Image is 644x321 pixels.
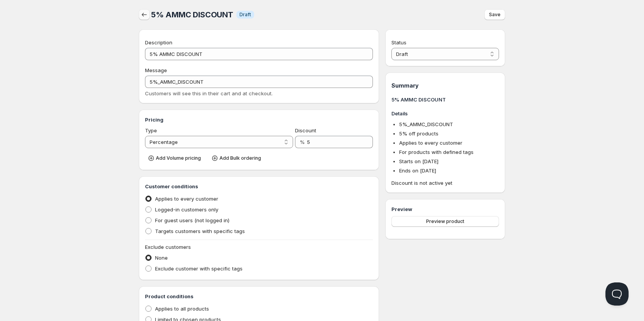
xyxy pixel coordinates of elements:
span: Applies to all products [155,306,209,312]
span: Description [145,39,172,46]
input: Private internal description [145,48,373,60]
h3: Preview [391,205,499,213]
span: 5%_AMMC_DISCOUNT [399,121,453,127]
span: Save [489,12,501,18]
h3: Product conditions [145,292,373,300]
span: Logged-in customers only [155,206,218,213]
span: 5 % off products [399,130,438,137]
button: Preview product [391,216,499,227]
h1: Summary [391,82,499,90]
h3: Customer conditions [145,182,373,190]
span: Preview product [426,218,464,225]
button: Add Bulk ordering [209,153,266,164]
span: Discount is not active yet [391,179,499,187]
span: Applies to every customer [399,140,462,146]
iframe: Help Scout Beacon - Open [605,282,629,306]
span: Draft [239,12,251,18]
span: Ends on [DATE] [399,167,436,174]
span: Type [145,127,157,133]
button: Add Volume pricing [145,153,206,164]
span: For guest users (not logged in) [155,217,229,223]
h3: Details [391,110,499,117]
span: Exclude customer with specific tags [155,265,243,272]
span: None [155,255,168,261]
h3: 5% AMMC DISCOUNT [391,96,499,103]
span: 5% AMMC DISCOUNT [151,10,233,19]
span: Status [391,39,406,46]
span: Message [145,67,167,73]
span: Targets customers with specific tags [155,228,245,234]
span: For products with defined tags [399,149,474,155]
span: Add Volume pricing [156,155,201,161]
span: Customers will see this in their cart and at checkout. [145,90,273,96]
span: % [300,139,305,145]
span: Add Bulk ordering [219,155,261,161]
button: Save [484,9,505,20]
span: Discount [295,127,316,133]
span: Exclude customers [145,244,191,250]
h3: Pricing [145,116,373,123]
span: Applies to every customer [155,196,218,202]
span: Starts on [DATE] [399,158,438,164]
